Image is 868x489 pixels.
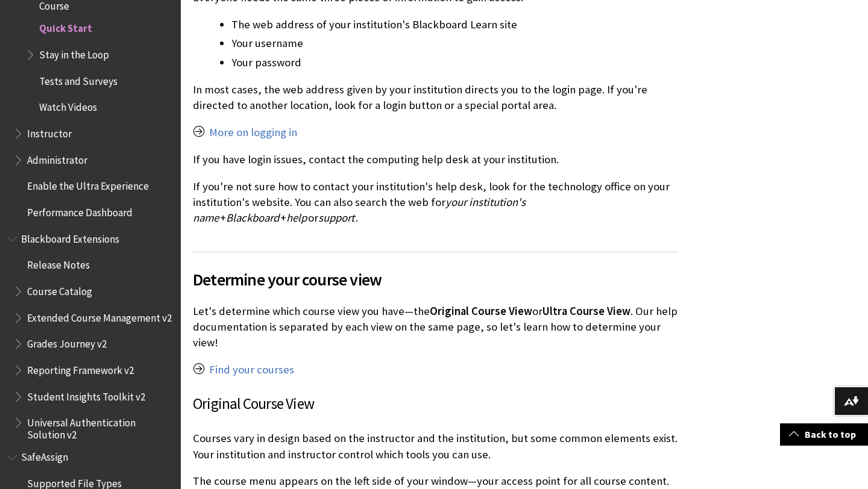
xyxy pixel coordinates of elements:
span: Enable the Ultra Experience [27,176,149,193]
a: Find your courses [209,363,294,377]
li: The web address of your institution's Blackboard Learn site [231,16,678,33]
p: In most cases, the web address given by your institution directs you to the login page. If you're... [193,82,678,113]
span: Blackboard Extensions [21,229,119,245]
li: Your password [231,54,678,71]
span: Tests and Surveys [39,71,118,87]
a: Back to top [780,423,868,446]
a: More on logging in [209,125,297,140]
nav: Book outline for Blackboard Extensions [7,229,174,441]
span: Ultra Course View [542,304,631,318]
span: Quick Start [39,19,92,35]
span: Course Catalog [27,281,92,297]
li: Your username [231,35,678,52]
span: Extended Course Management v2 [27,308,172,324]
span: Determine your course view [193,267,678,292]
h3: Original Course View [193,393,678,416]
span: Reporting Framework v2 [27,360,134,376]
span: Release Notes [27,255,90,272]
span: Instructor [27,123,72,140]
span: support [318,211,354,225]
span: Administrator [27,150,87,166]
span: Original Course View [430,304,532,318]
p: If you're not sure how to contact your institution's help desk, look for the technology office on... [193,179,678,226]
span: Stay in the Loop [39,45,109,61]
span: help [286,211,307,225]
p: Courses vary in design based on the instructor and the institution, but some common elements exis... [193,431,678,462]
span: Student Insights Toolkit v2 [27,387,145,403]
span: Blackboard [226,211,279,225]
p: Let's determine which course view you have—the or . Our help documentation is separated by each v... [193,304,678,351]
p: If you have login issues, contact the computing help desk at your institution. [193,152,678,167]
span: Grades Journey v2 [27,334,107,350]
span: Watch Videos [39,98,97,114]
span: Performance Dashboard [27,202,133,219]
span: Universal Authentication Solution v2 [27,413,172,441]
span: SafeAssign [21,447,68,464]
